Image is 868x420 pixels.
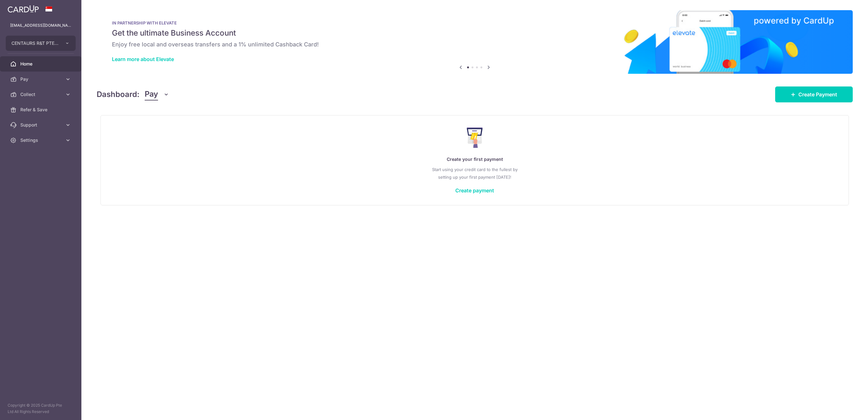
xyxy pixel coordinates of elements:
[112,41,837,48] h6: Enjoy free local and overseas transfers and a 1% unlimited Cashback Card!
[97,89,140,100] h4: Dashboard:
[775,86,853,102] a: Create Payment
[145,88,158,100] span: Pay
[467,127,483,148] img: Make Payment
[145,88,169,100] button: Pay
[114,155,836,163] p: Create your first payment
[455,187,494,194] a: Create payment
[11,40,59,46] span: CENTAURS R&T PTE. LTD.
[20,91,62,98] span: Collect
[8,5,39,13] img: CardUp
[20,107,62,113] span: Refer & Save
[112,20,837,25] p: IN PARTNERSHIP WITH ELEVATE
[798,91,837,98] span: Create Payment
[112,28,837,38] h5: Get the ultimate Business Account
[112,56,174,62] a: Learn more about Elevate
[20,137,62,143] span: Settings
[20,122,62,128] span: Support
[10,22,71,29] p: [EMAIL_ADDRESS][DOMAIN_NAME]
[97,10,853,74] img: Renovation banner
[114,166,836,181] p: Start using your credit card to the fullest by setting up your first payment [DATE]!
[20,76,62,82] span: Pay
[6,36,76,51] button: CENTAURS R&T PTE. LTD.
[20,61,62,67] span: Home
